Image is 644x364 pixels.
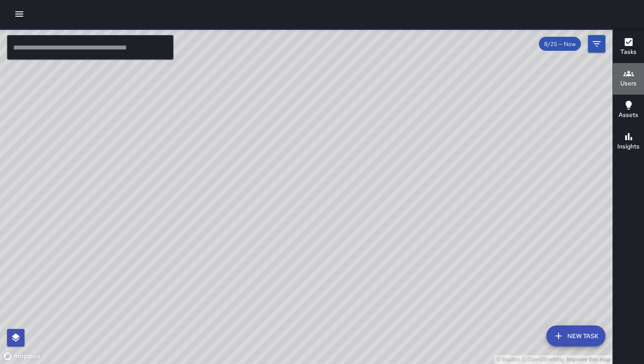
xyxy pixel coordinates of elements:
h6: Assets [619,110,638,120]
button: Insights [613,126,644,158]
button: Assets [613,95,644,126]
button: Users [613,63,644,95]
h6: Users [620,79,637,88]
button: Tasks [613,32,644,63]
button: New Task [546,325,605,346]
h6: Tasks [620,47,637,57]
span: 8/25 — Now [539,40,581,48]
button: Filters [588,35,605,53]
h6: Insights [617,142,640,152]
